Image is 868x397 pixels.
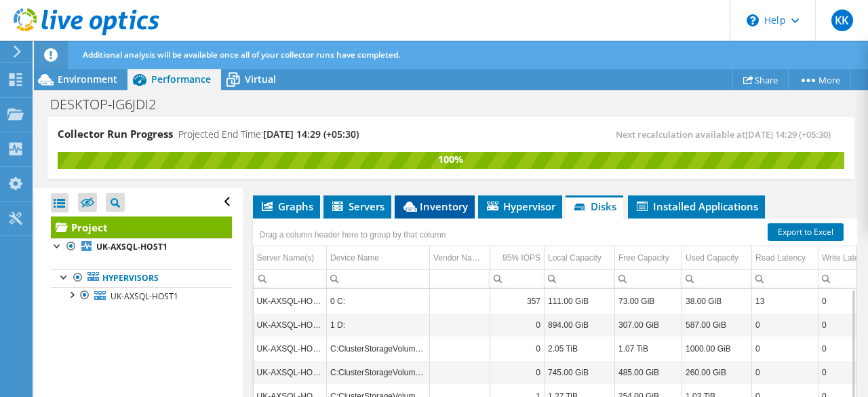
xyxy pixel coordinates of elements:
[682,269,752,288] td: Column Used Capacity, Filter cell
[430,289,490,313] td: Column Vendor Name*, Value
[616,128,837,140] span: Next recalculation available at
[83,49,400,60] span: Additional analysis will be available once all of your collector runs have completed.
[430,337,490,360] td: Column Vendor Name*, Value
[615,246,682,270] td: Free Capacity Column
[490,246,545,270] td: 95% IOPS Column
[257,250,315,266] div: Server Name(s)
[548,250,601,266] div: Local Capacity
[747,14,759,26] svg: \n
[485,200,555,213] span: Hypervisor
[254,337,327,360] td: Column Server Name(s), Value UK-AXSQL-HOST1
[256,225,450,244] div: Drag a column header here to group by that column
[260,200,313,213] span: Graphs
[245,73,276,86] span: Virtual
[430,246,490,270] td: Vendor Name* Column
[151,73,211,86] span: Performance
[58,73,117,86] span: Environment
[686,250,738,266] div: Used Capacity
[263,128,359,140] span: [DATE] 14:29 (+05:30)
[254,269,327,288] td: Column Server Name(s), Filter cell
[831,10,853,31] span: KK
[178,127,359,142] h4: Projected End Time:
[545,289,615,313] td: Column Local Capacity, Value 111.00 GiB
[682,360,752,384] td: Column Used Capacity, Value 260.00 GiB
[618,250,669,266] div: Free Capacity
[254,289,327,313] td: Column Server Name(s), Value UK-AXSQL-HOST1
[768,223,844,241] a: Export to Excel
[682,337,752,360] td: Column Used Capacity, Value 1000.00 GiB
[327,246,430,270] td: Device Name Column
[752,337,818,360] td: Column Read Latency, Value 0
[615,289,682,313] td: Column Free Capacity, Value 73.00 GiB
[430,269,490,288] td: Column Vendor Name*, Filter cell
[254,313,327,337] td: Column Server Name(s), Value UK-AXSQL-HOST1
[545,360,615,384] td: Column Local Capacity, Value 745.00 GiB
[327,289,430,313] td: Column Device Name, Value 0 C:
[111,290,178,302] span: UK-AXSQL-HOST1
[433,250,486,266] div: Vendor Name*
[51,287,232,305] a: UK-AXSQL-HOST1
[254,246,327,270] td: Server Name(s) Column
[490,337,545,360] td: Column 95% IOPS, Value 0
[51,269,232,287] a: Hypervisors
[330,200,384,213] span: Servers
[327,360,430,384] td: Column Device Name, Value C:ClusterStorageVolume17
[430,360,490,384] td: Column Vendor Name*, Value
[755,250,806,266] div: Read Latency
[752,289,818,313] td: Column Read Latency, Value 13
[732,69,789,90] a: Share
[615,313,682,337] td: Column Free Capacity, Value 307.00 GiB
[682,289,752,313] td: Column Used Capacity, Value 38.00 GiB
[327,337,430,360] td: Column Device Name, Value C:ClusterStorageVolume13
[752,313,818,337] td: Column Read Latency, Value 0
[635,200,758,213] span: Installed Applications
[51,216,232,238] a: Project
[58,152,844,167] div: 100%
[752,269,818,288] td: Column Read Latency, Filter cell
[545,269,615,288] td: Column Local Capacity, Filter cell
[430,313,490,337] td: Column Vendor Name*, Value
[490,360,545,384] td: Column 95% IOPS, Value 0
[615,337,682,360] td: Column Free Capacity, Value 1.07 TiB
[682,246,752,270] td: Used Capacity Column
[327,269,430,288] td: Column Device Name, Filter cell
[490,269,545,288] td: Column 95% IOPS, Filter cell
[752,246,818,270] td: Read Latency Column
[545,246,615,270] td: Local Capacity Column
[788,69,851,90] a: More
[545,313,615,337] td: Column Local Capacity, Value 894.00 GiB
[401,200,468,213] span: Inventory
[682,313,752,337] td: Column Used Capacity, Value 587.00 GiB
[572,200,616,213] span: Disks
[490,289,545,313] td: Column 95% IOPS, Value 357
[502,250,540,266] div: 95% IOPS
[615,360,682,384] td: Column Free Capacity, Value 485.00 GiB
[254,360,327,384] td: Column Server Name(s), Value UK-AXSQL-HOST1
[615,269,682,288] td: Column Free Capacity, Filter cell
[545,337,615,360] td: Column Local Capacity, Value 2.05 TiB
[745,128,831,140] span: [DATE] 14:29 (+05:30)
[490,313,545,337] td: Column 95% IOPS, Value 0
[51,238,232,256] a: UK-AXSQL-HOST1
[330,250,379,266] div: Device Name
[752,360,818,384] td: Column Read Latency, Value 0
[44,97,177,112] h1: DESKTOP-IG6JDI2
[327,313,430,337] td: Column Device Name, Value 1 D:
[96,241,167,252] b: UK-AXSQL-HOST1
